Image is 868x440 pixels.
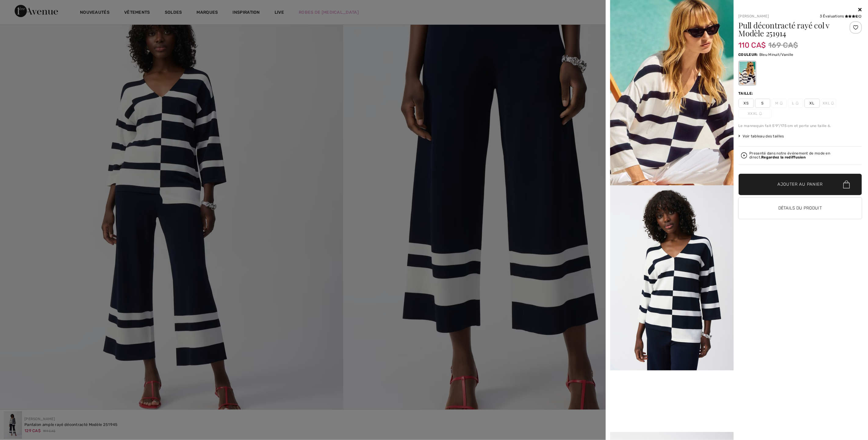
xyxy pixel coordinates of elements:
div: 3 Évaluations [820,13,862,19]
img: ring-m.svg [780,102,783,105]
a: [PERSON_NAME] [739,14,769,18]
span: Bleu Minuit/Vanille [759,53,794,57]
video: Your browser does not support the video tag. [610,370,734,432]
span: XL [805,99,820,108]
button: Ajouter au panier [739,174,862,195]
img: joseph-ribkoff-tops-midnight-blue-vanilla_251914_3_9aef_search.jpg [610,185,734,370]
span: S [755,99,770,108]
div: Bleu Minuit/Vanille [739,62,755,85]
img: ring-m.svg [796,102,799,105]
span: M [772,99,787,108]
img: Bag.svg [843,181,850,189]
div: Le mannequin fait 5'9"/175 cm et porte une taille 6. [739,123,862,129]
span: Ajouter au panier [777,181,823,188]
span: Aide [14,4,26,10]
div: Taille: [739,91,755,96]
span: XXL [821,99,836,108]
span: 169 CA$ [769,40,798,51]
h1: Pull décontracté rayé col v Modèle 251914 [739,21,841,37]
button: Détails du produit [739,198,862,219]
span: XS [739,99,754,108]
img: ring-m.svg [831,102,834,105]
span: Couleur: [739,53,758,57]
strong: Regardez la rediffusion [762,155,806,159]
div: Presenté dans notre événement de mode en direct. [750,151,860,159]
img: Regardez la rediffusion [741,152,747,158]
span: XXXL [739,109,772,118]
span: Voir tableau des tailles [739,133,784,139]
img: ring-m.svg [759,112,762,115]
span: 110 CA$ [739,35,766,49]
span: L [788,99,803,108]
